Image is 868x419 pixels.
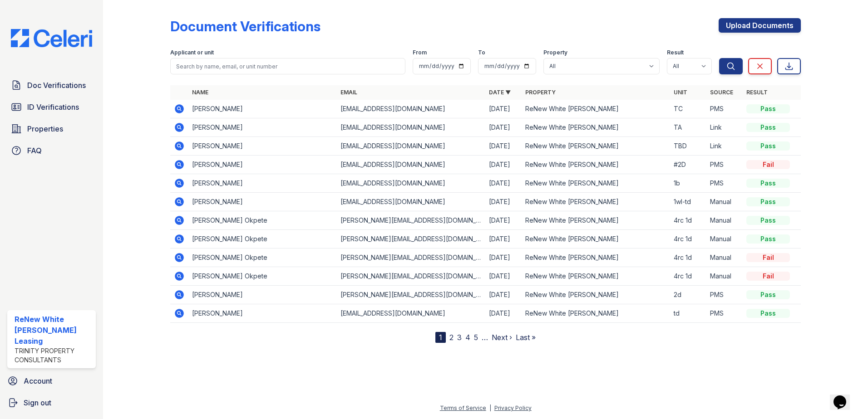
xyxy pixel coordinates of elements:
span: Doc Verifications [27,80,86,91]
label: Result [667,49,684,56]
div: Trinity Property Consultants [15,346,92,365]
td: ReNew White [PERSON_NAME] [522,230,670,248]
div: Fail [746,253,790,262]
label: Property [543,49,567,56]
div: Fail [746,272,790,281]
td: #2D [670,156,706,174]
span: ID Verifications [27,102,79,112]
div: Pass [746,290,790,299]
td: [PERSON_NAME] [188,304,337,323]
td: [DATE] [485,304,522,323]
td: [PERSON_NAME] [188,137,337,156]
td: 4rc 1d [670,248,706,267]
td: ReNew White [PERSON_NAME] [522,286,670,304]
img: CE_Logo_Blue-a8612792a0a2168367f1c8372b55b34899dd931a85d93a1a3d3e32e68fde9ad4.png [4,29,99,47]
td: [EMAIL_ADDRESS][DOMAIN_NAME] [337,156,485,174]
td: Manual [706,230,743,248]
td: 1wl-td [670,193,706,211]
a: Email [340,89,357,96]
div: Pass [746,179,790,188]
td: [DATE] [485,211,522,230]
td: ReNew White [PERSON_NAME] [522,211,670,230]
iframe: chat widget [830,383,859,410]
td: Manual [706,193,743,211]
a: 4 [465,333,470,342]
td: [DATE] [485,137,522,156]
td: [PERSON_NAME] [188,118,337,137]
td: [DATE] [485,193,522,211]
a: Result [746,89,768,96]
div: Pass [746,197,790,206]
td: ReNew White [PERSON_NAME] [522,100,670,118]
div: Pass [746,104,790,113]
div: | [489,404,491,411]
div: 1 [435,332,446,343]
td: [EMAIL_ADDRESS][DOMAIN_NAME] [337,174,485,193]
a: 2 [449,333,454,342]
td: [PERSON_NAME] [188,174,337,193]
td: ReNew White [PERSON_NAME] [522,248,670,267]
span: Account [24,375,52,386]
td: [PERSON_NAME] [188,193,337,211]
td: ReNew White [PERSON_NAME] [522,174,670,193]
div: Pass [746,234,790,244]
td: 4rc 1d [670,211,706,230]
a: Properties [7,120,96,138]
td: Link [706,118,743,137]
td: [PERSON_NAME][EMAIL_ADDRESS][DOMAIN_NAME] [337,230,485,248]
span: Sign out [24,397,51,408]
td: ReNew White [PERSON_NAME] [522,267,670,286]
td: [DATE] [485,156,522,174]
a: Source [710,89,733,96]
input: Search by name, email, or unit number [170,58,405,74]
td: PMS [706,174,743,193]
td: [PERSON_NAME] [188,286,337,304]
td: PMS [706,100,743,118]
a: Property [525,89,556,96]
button: Sign out [4,394,99,412]
div: Pass [746,141,790,151]
div: Document Verifications [170,18,321,34]
label: Applicant or unit [170,49,214,56]
span: FAQ [27,145,42,156]
td: 4rc 1d [670,230,706,248]
td: [DATE] [485,118,522,137]
td: 2d [670,286,706,304]
td: [PERSON_NAME][EMAIL_ADDRESS][DOMAIN_NAME] [337,248,485,267]
a: Last » [516,333,536,342]
a: Terms of Service [440,404,486,411]
td: ReNew White [PERSON_NAME] [522,118,670,137]
a: Date ▼ [489,89,511,96]
div: Pass [746,309,790,318]
div: ReNew White [PERSON_NAME] Leasing [15,314,92,346]
a: Unit [674,89,687,96]
td: Manual [706,211,743,230]
span: … [482,332,488,343]
td: ReNew White [PERSON_NAME] [522,193,670,211]
td: Manual [706,267,743,286]
td: [PERSON_NAME] Okpete [188,267,337,286]
td: [EMAIL_ADDRESS][DOMAIN_NAME] [337,100,485,118]
td: ReNew White [PERSON_NAME] [522,304,670,323]
td: [PERSON_NAME][EMAIL_ADDRESS][DOMAIN_NAME] [337,211,485,230]
label: From [413,49,427,56]
td: td [670,304,706,323]
td: PMS [706,156,743,174]
td: [DATE] [485,100,522,118]
td: [PERSON_NAME] [188,156,337,174]
td: [PERSON_NAME][EMAIL_ADDRESS][DOMAIN_NAME] [337,267,485,286]
a: 5 [474,333,478,342]
a: Privacy Policy [494,404,532,411]
td: 1b [670,174,706,193]
td: [PERSON_NAME] [188,100,337,118]
label: To [478,49,485,56]
a: Account [4,372,99,390]
td: [EMAIL_ADDRESS][DOMAIN_NAME] [337,118,485,137]
span: Properties [27,123,63,134]
td: TBD [670,137,706,156]
a: Doc Verifications [7,76,96,94]
td: ReNew White [PERSON_NAME] [522,156,670,174]
td: [DATE] [485,267,522,286]
td: [DATE] [485,286,522,304]
div: Fail [746,160,790,169]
